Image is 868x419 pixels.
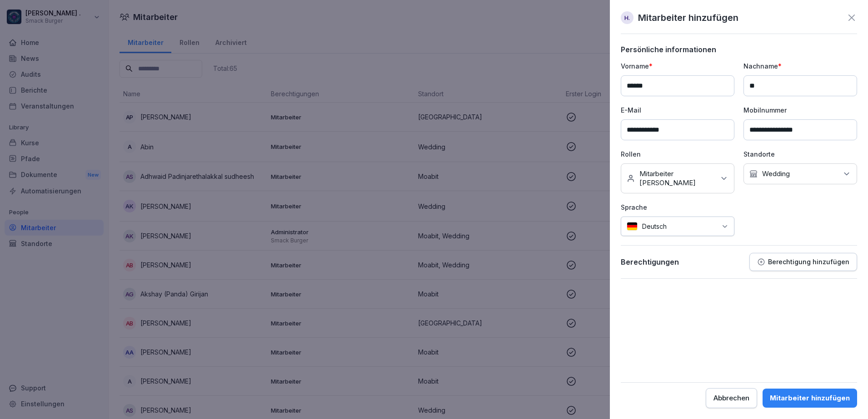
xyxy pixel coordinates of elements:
button: Mitarbeiter hinzufügen [763,389,857,408]
p: Mitarbeiter [PERSON_NAME] [639,169,715,187]
button: Abbrechen [706,388,757,408]
button: Berechtigung hinzufügen [749,253,857,271]
p: Standorte [743,149,857,159]
p: Sprache [621,202,734,212]
img: de.svg [627,222,638,231]
p: Mobilnummer [743,105,857,115]
p: Nachname [743,61,857,71]
p: Berechtigung hinzufügen [768,258,849,266]
div: Deutsch [621,217,734,236]
p: Mitarbeiter hinzufügen [638,11,738,25]
p: Vorname [621,61,734,71]
div: Abbrechen [713,393,749,403]
p: Wedding [762,169,790,178]
div: H. [621,11,634,24]
p: Rollen [621,149,734,159]
p: Persönliche informationen [621,45,857,54]
div: Mitarbeiter hinzufügen [770,393,850,403]
p: E-Mail [621,105,734,115]
p: Berechtigungen [621,257,679,266]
